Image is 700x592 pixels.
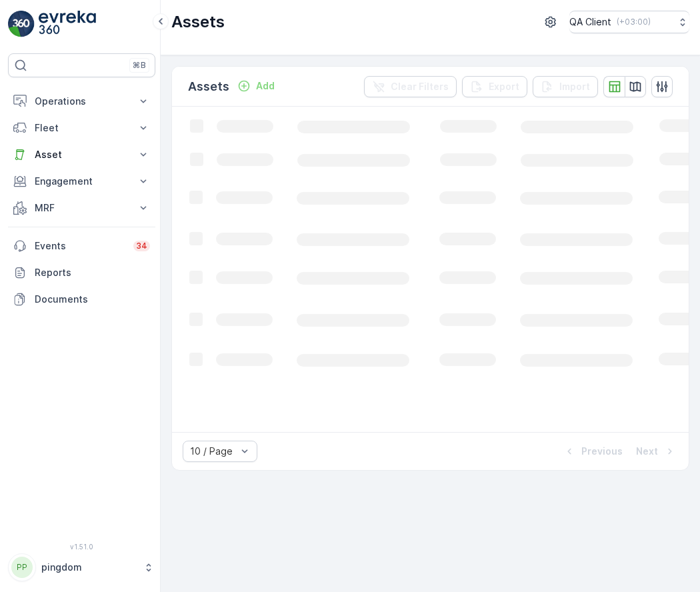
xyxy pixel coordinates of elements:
[559,80,590,93] p: Import
[133,60,146,71] p: ⌘B
[35,121,129,135] p: Fleet
[462,76,527,97] button: Export
[581,445,623,458] p: Previous
[35,148,129,161] p: Asset
[171,11,225,33] p: Assets
[35,266,150,279] p: Reports
[35,201,129,215] p: MRF
[8,141,155,168] button: Asset
[8,543,155,551] span: v 1.51.0
[41,561,137,574] p: pingdom
[364,76,457,97] button: Clear Filters
[8,11,35,37] img: logo
[636,445,658,458] p: Next
[8,168,155,195] button: Engagement
[8,115,155,141] button: Fleet
[8,259,155,286] a: Reports
[569,15,611,29] p: QA Client
[8,553,155,581] button: PPpingdom
[561,443,624,459] button: Previous
[569,11,689,33] button: QA Client(+03:00)
[8,286,155,313] a: Documents
[617,17,651,27] p: ( +03:00 )
[136,241,147,251] p: 34
[391,80,449,93] p: Clear Filters
[11,557,33,578] div: PP
[8,233,155,259] a: Events34
[635,443,678,459] button: Next
[35,175,129,188] p: Engagement
[8,88,155,115] button: Operations
[35,95,129,108] p: Operations
[35,239,125,253] p: Events
[489,80,519,93] p: Export
[8,195,155,221] button: MRF
[188,77,229,96] p: Assets
[232,78,280,94] button: Add
[533,76,598,97] button: Import
[256,79,275,93] p: Add
[35,293,150,306] p: Documents
[39,11,96,37] img: logo_light-DOdMpM7g.png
